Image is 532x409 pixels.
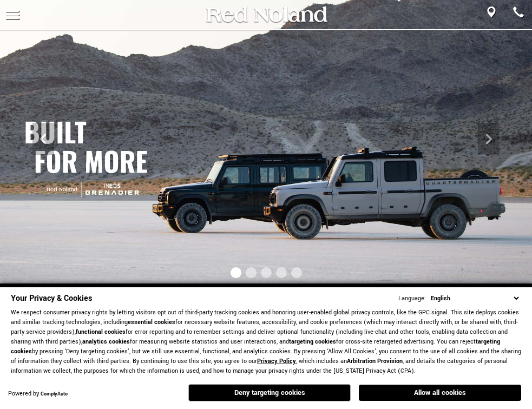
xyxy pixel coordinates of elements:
[246,267,257,278] span: Go to slide 2
[188,384,351,401] button: Deny targeting cookies
[398,295,426,302] div: Language:
[41,391,68,398] a: ComplyAuto
[347,357,403,365] strong: Arbitration Provision
[204,10,329,19] a: Red Noland Auto Group
[11,308,521,376] p: We respect consumer privacy rights by letting visitors opt out of third-party tracking cookies an...
[82,338,130,346] strong: analytics cookies
[11,293,92,304] span: Your Privacy & Cookies
[428,293,521,304] select: Language Select
[359,385,521,401] button: Allow all cookies
[257,357,296,365] a: Privacy Policy
[261,267,272,278] span: Go to slide 3
[32,123,54,155] div: Previous
[76,328,126,336] strong: functional cookies
[289,338,336,346] strong: targeting cookies
[231,267,241,278] span: Go to slide 1
[291,267,302,278] span: Go to slide 5
[204,5,329,24] img: Red Noland Auto Group
[8,391,68,398] div: Powered by
[276,267,287,278] span: Go to slide 4
[478,123,500,155] div: Next
[128,318,175,326] strong: essential cookies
